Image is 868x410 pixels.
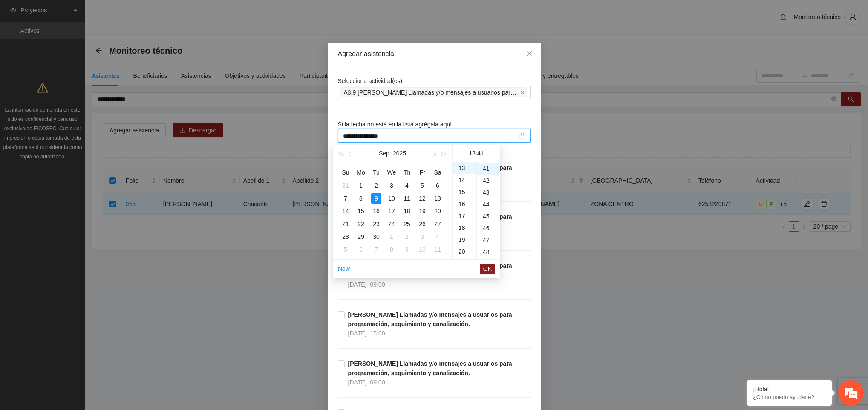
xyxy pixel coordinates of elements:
strong: [PERSON_NAME] Llamadas y/o mensajes a usuarios para programación, seguimiento y canalización. [348,360,512,376]
div: 11 [402,193,412,204]
td: 2025-10-08 [384,243,399,256]
div: 13 [453,162,476,174]
td: 2025-09-20 [430,205,445,218]
strong: [PERSON_NAME] Llamadas y/o mensajes a usuarios para programación, seguimiento y canalización. [348,213,512,229]
div: 14 [340,206,351,216]
td: 2025-09-16 [369,205,384,218]
button: Close [518,43,541,66]
button: 2025 [393,145,406,162]
td: 2025-09-10 [384,192,399,205]
div: 18 [453,222,476,234]
div: 2 [371,181,381,191]
div: 46 [477,222,500,234]
div: 24 [386,219,397,229]
div: 15 [453,186,476,198]
div: 16 [453,198,476,210]
div: 19 [417,206,427,216]
span: OK [483,264,492,273]
td: 2025-09-21 [338,218,353,230]
td: 2025-10-04 [430,230,445,243]
div: 47 [477,234,500,246]
td: 2025-09-12 [415,192,430,205]
td: 2025-10-09 [399,243,415,256]
td: 2025-09-27 [430,218,445,230]
div: 19 [453,234,476,246]
div: 13:41 [456,145,497,162]
td: 2025-09-22 [353,218,369,230]
div: 20 [453,246,476,258]
span: 09:00 [370,281,385,288]
td: 2025-10-05 [338,243,353,256]
div: 13 [433,193,443,204]
strong: [PERSON_NAME] Llamadas y/o mensajes a usuarios para programación, seguimiento y canalización. [348,262,512,278]
div: 26 [417,219,427,229]
td: 2025-09-28 [338,230,353,243]
a: Now [338,265,350,272]
div: 25 [402,219,412,229]
td: 2025-10-01 [384,230,399,243]
div: 3 [386,181,397,191]
td: 2025-09-24 [384,218,399,230]
span: close [520,90,525,95]
div: 2 [402,232,412,242]
div: 17 [453,210,476,222]
div: 15 [356,206,366,216]
div: 41 [477,163,500,175]
td: 2025-09-04 [399,179,415,192]
div: 44 [477,198,500,210]
div: 10 [386,193,397,204]
td: 2025-10-06 [353,243,369,256]
div: 12 [417,193,427,204]
td: 2025-09-08 [353,192,369,205]
div: 9 [402,244,412,255]
div: 1 [356,181,366,191]
div: 21 [340,219,351,229]
div: 48 [477,246,500,258]
div: 16 [371,206,381,216]
div: 21 [453,258,476,270]
td: 2025-09-19 [415,205,430,218]
td: 2025-09-03 [384,179,399,192]
div: 9 [371,193,381,204]
p: ¿Cómo puedo ayudarte? [753,394,825,400]
td: 2025-08-31 [338,179,353,192]
div: 23 [371,219,381,229]
span: 09:00 [370,379,385,386]
div: 42 [477,175,500,186]
div: 8 [386,244,397,255]
textarea: Escriba su mensaje y pulse “Intro” [4,232,162,262]
span: [DATE] [348,330,367,337]
td: 2025-09-06 [430,179,445,192]
td: 2025-09-29 [353,230,369,243]
td: 2025-09-02 [369,179,384,192]
div: 11 [433,244,443,255]
td: 2025-09-25 [399,218,415,230]
td: 2025-10-10 [415,243,430,256]
div: 27 [433,219,443,229]
div: 31 [340,181,351,191]
div: Minimizar ventana de chat en vivo [140,4,160,25]
td: 2025-09-05 [415,179,430,192]
td: 2025-09-30 [369,230,384,243]
span: [DATE] [348,281,367,288]
div: 10 [417,244,427,255]
div: 7 [340,193,351,204]
span: Si la fecha no está en la lista agrégala aquí [338,121,452,128]
div: 4 [402,181,412,191]
td: 2025-10-03 [415,230,430,243]
button: OK [480,264,495,274]
span: [DATE] [348,379,367,386]
th: We [384,166,399,179]
div: 18 [402,206,412,216]
div: 3 [417,232,427,242]
th: Mo [353,166,369,179]
td: 2025-09-17 [384,205,399,218]
td: 2025-10-11 [430,243,445,256]
td: 2025-09-14 [338,205,353,218]
th: Tu [369,166,384,179]
td: 2025-09-07 [338,192,353,205]
th: Su [338,166,353,179]
div: 6 [356,244,366,255]
span: A3.9 [PERSON_NAME] Llamadas y/o mensajes a usuarios para programación, seguimiento y canalización. [344,88,519,97]
div: 20 [433,206,443,216]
